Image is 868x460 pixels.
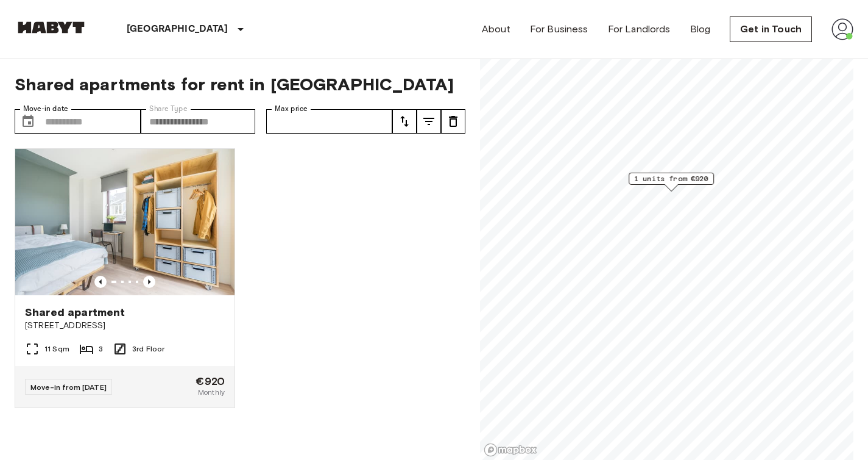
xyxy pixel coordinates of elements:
img: avatar [831,18,853,40]
span: 11 Sqm [44,343,69,354]
span: Monthly [198,387,225,398]
button: tune [417,109,441,134]
a: Mapbox logo [484,443,537,457]
span: Shared apartments for rent in [GEOGRAPHIC_DATA] [15,74,465,95]
label: Move-in date [23,104,68,114]
span: €920 [196,376,225,387]
a: Blog [690,22,711,37]
img: Habyt [15,21,88,34]
a: Marketing picture of unit NL-13-11-017-01QPrevious imagePrevious imageShared apartment[STREET_ADD... [15,148,235,408]
p: [GEOGRAPHIC_DATA] [127,22,228,37]
button: Choose date [16,109,40,134]
label: Share Type [149,104,188,114]
a: About [482,22,510,37]
a: For Landlords [608,22,671,37]
label: Max price [275,104,308,114]
span: 3rd Floor [132,343,164,354]
span: [STREET_ADDRESS] [25,320,225,332]
a: Get in Touch [730,16,812,42]
span: Move-in from [DATE] [30,383,107,392]
button: Previous image [143,276,155,288]
span: 3 [99,343,103,354]
button: tune [392,109,417,134]
a: For Business [530,22,588,37]
span: Shared apartment [25,305,125,320]
button: Previous image [94,276,107,288]
div: Map marker [629,173,714,192]
button: tune [441,109,465,134]
span: 1 units from €920 [634,173,708,184]
img: Marketing picture of unit NL-13-11-017-01Q [15,149,235,295]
